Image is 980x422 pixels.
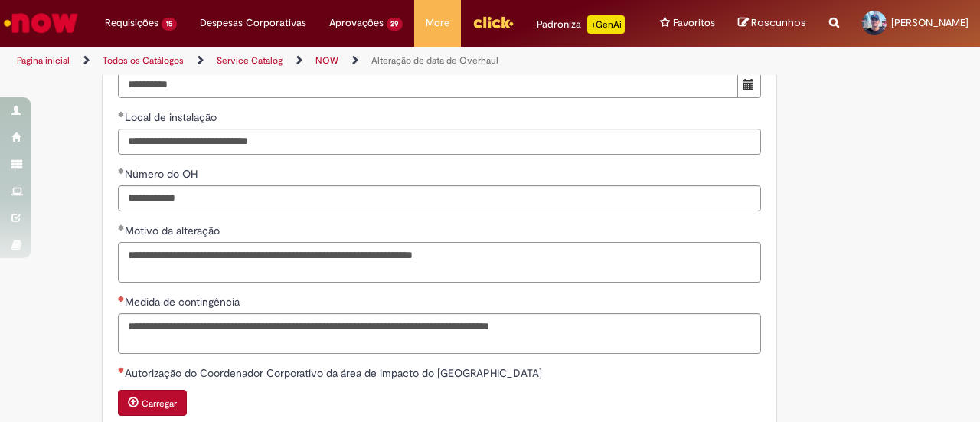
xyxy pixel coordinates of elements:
input: Número do OH [118,185,761,211]
a: NOW [315,54,338,67]
span: Motivo da alteração [125,224,223,237]
a: Alteração de data de Overhaul [371,54,498,67]
button: Mostrar calendário para Data replanejada [737,72,761,98]
input: Data replanejada 10 November 2025 Monday [118,72,738,98]
span: Obrigatório Preenchido [118,111,125,117]
span: Aprovações [329,15,384,31]
span: Autorização do Coordenador Corporativo da área de impacto do [GEOGRAPHIC_DATA] [125,366,545,380]
span: Despesas Corporativas [200,15,306,31]
span: [PERSON_NAME] [891,16,969,29]
span: Rascunhos [751,15,806,30]
img: ServiceNow [2,8,80,38]
span: Número do OH [125,167,201,181]
div: Padroniza [537,15,625,34]
textarea: Motivo da alteração [118,242,761,283]
button: Carregar anexo de Autorização do Coordenador Corporativo da área de impacto do OH Required [118,390,187,416]
a: Service Catalog [217,54,283,67]
a: Página inicial [17,54,70,67]
img: click_logo_yellow_360x200.png [472,11,514,34]
span: Local de instalação [125,110,220,124]
textarea: Medida de contingência [118,313,761,354]
span: More [426,15,449,31]
span: Necessários [118,367,125,373]
span: Requisições [105,15,158,31]
span: Medida de contingência [125,295,243,309]
a: Todos os Catálogos [103,54,184,67]
span: Obrigatório Preenchido [118,224,125,231]
p: +GenAi [587,15,625,34]
span: Necessários [118,296,125,302]
a: Rascunhos [738,16,806,31]
span: Favoritos [673,15,715,31]
ul: Trilhas de página [11,47,642,75]
input: Local de instalação [118,129,761,155]
span: Obrigatório Preenchido [118,168,125,174]
span: 29 [387,18,403,31]
span: 15 [162,18,177,31]
small: Carregar [142,397,177,410]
